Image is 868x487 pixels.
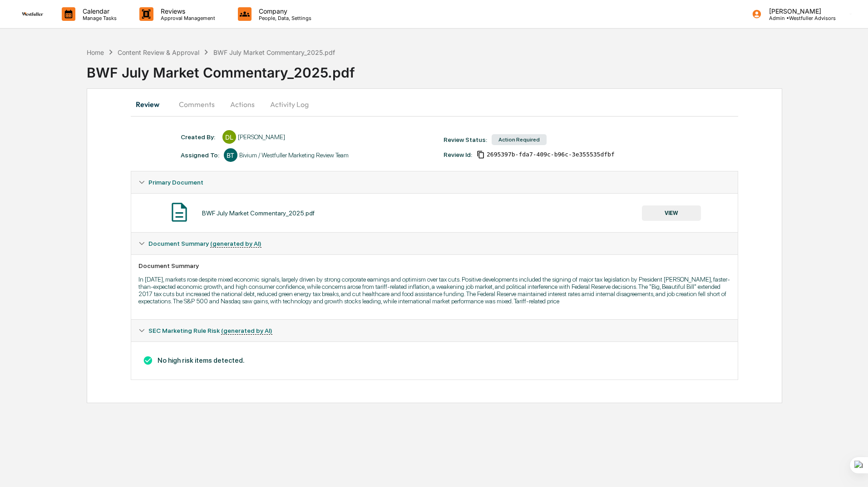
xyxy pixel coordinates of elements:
div: Document Summary (generated by AI) [131,341,738,380]
div: Content Review & Approval [118,49,199,56]
div: BWF July Market Commentary_2025.pdf [213,49,335,56]
div: BT [224,148,237,162]
div: Document Summary [138,262,730,269]
p: [PERSON_NAME] [762,7,836,15]
div: [PERSON_NAME] [238,133,285,141]
p: Manage Tasks [75,15,121,21]
img: logo [22,12,44,16]
span: Primary Document [148,179,203,186]
h3: No high risk items detected. [138,356,730,365]
u: (generated by AI) [210,240,261,248]
div: DL [222,130,236,144]
u: (generated by AI) [221,327,272,335]
div: Action Required [492,134,547,145]
p: Reviews [153,7,220,15]
div: Home [87,49,104,56]
span: Document Summary [148,240,261,247]
div: Primary Document [131,171,738,193]
button: Review [131,93,172,115]
button: Activity Log [263,93,316,115]
p: Calendar [75,7,121,15]
p: Company [252,7,316,15]
p: In [DATE], markets rose despite mixed economic signals, largely driven by strong corporate earnin... [138,276,730,305]
div: Document Summary (generated by AI) [131,233,738,254]
div: Created By: ‎ ‎ [181,133,218,141]
span: Copy Id [477,151,485,159]
span: 2695397b-fda7-409c-b96c-3e355535dfbf [487,151,615,158]
p: Approval Management [153,15,220,21]
div: secondary tabs example [131,93,738,115]
div: Bivium / Westfuller Marketing Review Team [239,151,349,159]
button: Actions [222,93,263,115]
div: BWF July Market Commentary_2025.pdf [87,57,868,81]
div: Primary Document [131,193,738,232]
div: BWF July Market Commentary_2025.pdf [202,209,315,217]
button: VIEW [642,205,701,221]
p: Admin • Westfuller Advisors [762,15,836,21]
div: Assigned To: [181,151,219,159]
div: Review Id: [444,151,472,158]
div: SEC Marketing Rule Risk (generated by AI) [131,320,738,341]
p: People, Data, Settings [252,15,316,21]
span: SEC Marketing Rule Risk [148,327,272,334]
div: Document Summary (generated by AI) [131,254,738,319]
div: Review Status: [444,136,487,143]
button: Comments [172,93,222,115]
img: Document Icon [168,201,191,224]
